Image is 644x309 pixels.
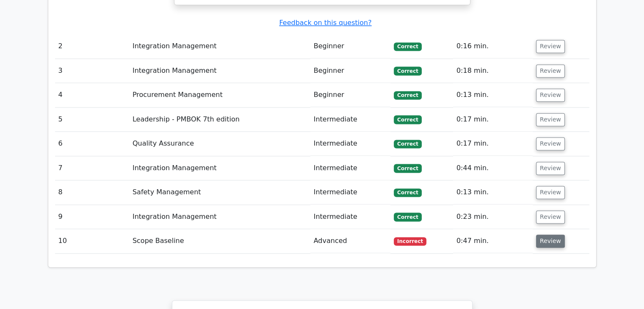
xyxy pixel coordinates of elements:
td: 0:16 min. [453,34,533,58]
td: Scope Baseline [129,229,310,253]
td: Procurement Management [129,83,310,107]
button: Review [536,40,565,53]
span: Correct [394,42,421,51]
td: Beginner [310,34,391,58]
td: Integration Management [129,156,310,180]
td: Advanced [310,229,391,253]
td: Safety Management [129,180,310,204]
td: Intermediate [310,108,391,132]
td: 10 [55,229,129,253]
td: 9 [55,205,129,229]
span: Correct [394,164,421,172]
span: Correct [394,115,421,124]
td: 0:47 min. [453,229,533,253]
span: Correct [394,188,421,197]
td: 0:17 min. [453,108,533,132]
button: Review [536,113,565,126]
span: Correct [394,212,421,221]
td: Beginner [310,83,391,107]
button: Review [536,210,565,223]
td: 0:13 min. [453,180,533,204]
td: 3 [55,59,129,83]
td: 2 [55,34,129,58]
td: 8 [55,180,129,204]
td: 6 [55,132,129,156]
td: 0:18 min. [453,59,533,83]
td: 0:23 min. [453,205,533,229]
button: Review [536,88,565,102]
button: Review [536,137,565,150]
td: Intermediate [310,180,391,204]
td: Quality Assurance [129,132,310,156]
span: Correct [394,66,421,75]
td: Leadership - PMBOK 7th edition [129,108,310,132]
span: Correct [394,91,421,99]
a: Feedback on this question? [279,19,371,27]
td: 0:17 min. [453,132,533,156]
span: Incorrect [394,237,426,246]
td: Integration Management [129,34,310,58]
td: Beginner [310,59,391,83]
td: 0:44 min. [453,156,533,180]
td: Intermediate [310,132,391,156]
button: Review [536,186,565,199]
td: 5 [55,108,129,132]
td: Integration Management [129,59,310,83]
td: 7 [55,156,129,180]
td: Intermediate [310,205,391,229]
button: Review [536,64,565,77]
td: 0:13 min. [453,83,533,107]
span: Correct [394,140,421,148]
td: Integration Management [129,205,310,229]
td: Intermediate [310,156,391,180]
td: 4 [55,83,129,107]
button: Review [536,162,565,175]
button: Review [536,235,565,248]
